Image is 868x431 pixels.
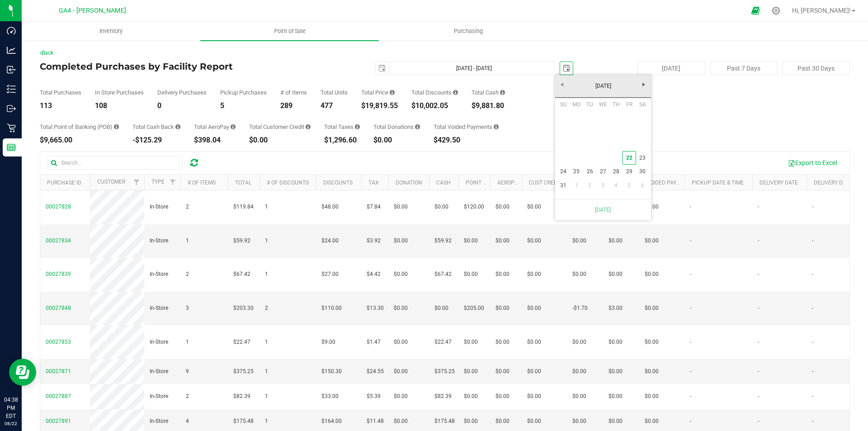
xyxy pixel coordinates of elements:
[97,179,125,185] a: Customer
[710,62,778,75] button: Past 7 Days
[758,367,759,376] span: -
[394,304,408,313] span: $0.00
[812,392,813,401] span: -
[40,102,81,109] div: 113
[321,338,335,346] span: $9.00
[265,203,268,211] span: 1
[95,90,144,95] div: In Store Purchases
[745,2,766,19] span: Open Ecommerce Menu
[690,237,691,245] span: -
[46,271,71,277] span: 00027839
[609,270,623,279] span: $0.00
[572,304,588,313] span: -$1.70
[527,367,541,376] span: $0.00
[623,151,636,165] a: 22
[464,367,478,376] span: $0.00
[434,203,448,211] span: $0.00
[150,237,168,245] span: In-Store
[235,180,251,186] a: Total
[188,180,216,186] a: # of Items
[355,124,360,130] i: Sum of the total taxes for all purchases in the date range.
[814,180,857,186] a: Delivery Driver
[636,179,649,193] a: 6
[233,367,254,376] span: $375.25
[557,98,570,111] th: Sunday
[645,237,659,245] span: $0.00
[40,62,310,71] h4: Completed Purchases by Facility Report
[186,367,189,376] span: 9
[529,180,562,186] a: Cust Credit
[46,237,71,244] span: 00027834
[609,179,623,193] a: 4
[434,304,448,313] span: $0.00
[394,367,408,376] span: $0.00
[596,179,609,193] a: 3
[46,393,71,399] span: 00027887
[495,338,509,346] span: $0.00
[396,180,422,186] a: Donation
[186,304,189,313] span: 3
[249,137,311,144] div: $0.00
[495,203,509,211] span: $0.00
[265,367,268,376] span: 1
[812,367,813,376] span: -
[7,123,16,133] inline-svg: Retail
[636,98,649,111] th: Saturday
[527,270,541,279] span: $0.00
[645,392,659,401] span: $0.00
[114,124,119,130] i: Sum of the successful, non-voided point-of-banking payment transactions, both via payment termina...
[46,339,71,345] span: 00027853
[411,102,458,109] div: $10,002.05
[583,98,596,111] th: Tuesday
[636,151,649,165] a: 23
[464,392,478,401] span: $0.00
[415,124,420,130] i: Sum of all round-up-to-next-dollar total price adjustments for all purchases in the date range.
[434,137,499,144] div: $429.50
[812,237,813,245] span: -
[194,137,236,144] div: $398.04
[782,62,850,75] button: Past 30 Days
[758,237,759,245] span: -
[233,417,254,426] span: $175.48
[609,237,623,245] span: $0.00
[194,124,236,130] div: Total AeroPay
[434,338,452,346] span: $22.47
[690,203,691,211] span: -
[692,180,744,186] a: Pickup Date & Time
[323,180,353,186] a: Discounts
[557,165,570,179] a: 24
[324,137,360,144] div: $1,296.60
[464,338,478,346] span: $0.00
[690,417,691,426] span: -
[265,392,268,401] span: 1
[150,304,168,313] span: In-Store
[609,338,623,346] span: $0.00
[186,270,189,279] span: 2
[812,304,813,313] span: -
[233,203,254,211] span: $119.84
[394,203,408,211] span: $0.00
[527,338,541,346] span: $0.00
[40,137,119,144] div: $9,665.00
[40,124,119,130] div: Total Point of Banking (POB)
[87,27,135,35] span: Inventory
[321,417,342,426] span: $164.00
[280,102,307,109] div: 289
[411,90,458,95] div: Total Discounts
[495,237,509,245] span: $0.00
[321,102,348,109] div: 477
[280,90,307,95] div: # of Items
[434,367,455,376] span: $375.25
[367,237,381,245] span: $3.92
[7,46,16,55] inline-svg: Analytics
[759,180,798,186] a: Delivery Date
[373,137,420,144] div: $0.00
[570,98,583,111] th: Monday
[321,90,348,95] div: Total Units
[200,22,379,41] a: Point of Sale
[95,102,144,109] div: 108
[7,143,16,152] inline-svg: Reports
[596,165,609,179] a: 27
[379,22,557,41] a: Purchasing
[157,102,207,109] div: 0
